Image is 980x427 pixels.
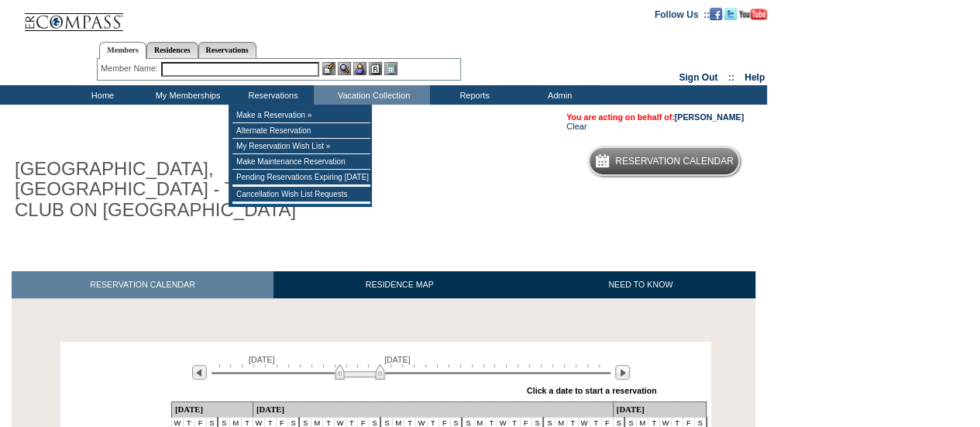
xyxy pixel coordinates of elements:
a: Residences [146,42,198,58]
td: Vacation Collection [314,85,430,105]
a: Help [744,72,765,83]
img: b_calculator.gif [384,62,397,75]
a: Sign Out [679,72,717,83]
a: Reservations [198,42,256,58]
a: RESERVATION CALENDAR [12,271,273,298]
td: Reports [430,85,515,105]
img: b_edit.gif [322,62,335,75]
span: [DATE] [384,355,411,364]
a: RESIDENCE MAP [273,271,526,298]
img: Become our fan on Facebook [710,8,722,20]
div: Click a date to start a reservation [527,386,657,395]
td: Make Maintenance Reservation [232,154,370,170]
span: [DATE] [249,355,275,364]
img: Reservations [369,62,382,75]
a: Subscribe to our YouTube Channel [739,9,767,18]
td: My Memberships [143,85,229,105]
img: Follow us on Twitter [724,8,737,20]
td: Make a Reservation » [232,108,370,123]
td: Cancellation Wish List Requests [232,187,370,202]
a: [PERSON_NAME] [675,112,744,122]
td: [DATE] [613,402,706,418]
h1: [GEOGRAPHIC_DATA], [GEOGRAPHIC_DATA] - THE ABACO CLUB ON [GEOGRAPHIC_DATA] [12,156,359,223]
td: Follow Us :: [655,8,710,20]
a: Clear [566,122,586,131]
td: Alternate Reservation [232,123,370,139]
span: You are acting on behalf of: [566,112,744,122]
td: [DATE] [171,402,253,418]
h5: Reservation Calendar [615,157,734,167]
td: [DATE] [253,402,613,418]
span: :: [728,72,734,83]
a: Follow us on Twitter [724,9,737,18]
a: Become our fan on Facebook [710,9,722,18]
td: Reservations [229,85,314,105]
img: Impersonate [353,62,366,75]
td: My Reservation Wish List » [232,139,370,154]
img: View [338,62,351,75]
img: Previous [192,365,207,380]
td: Pending Reservations Expiring [DATE] [232,170,370,185]
img: Subscribe to our YouTube Channel [739,9,767,20]
td: Home [58,85,143,105]
div: Member Name: [101,62,160,75]
a: NEED TO KNOW [525,271,755,298]
img: Next [615,365,630,380]
a: Members [99,42,146,59]
td: Admin [515,85,600,105]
